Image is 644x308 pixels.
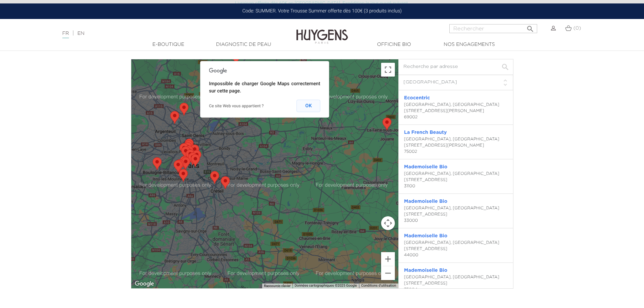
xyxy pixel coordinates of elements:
div: [GEOGRAPHIC_DATA], [GEOGRAPHIC_DATA] [STREET_ADDRESS] 75004 [404,274,508,293]
div: [GEOGRAPHIC_DATA], [GEOGRAPHIC_DATA] [STREET_ADDRESS][PERSON_NAME] 69002 [404,102,508,120]
div: Mademoiselle Bio [178,154,193,172]
a: Officine Bio [360,41,429,48]
button: Commandes de la caméra de la carte [381,216,395,230]
a: Mademoiselle Bio [404,165,448,169]
img: Huygens [296,18,348,45]
a: Nos engagements [435,41,504,48]
div: Mademoiselle Bio [177,140,191,159]
a: FR [62,31,69,38]
div: [GEOGRAPHIC_DATA], [GEOGRAPHIC_DATA] [STREET_ADDRESS] 33000 [404,205,508,224]
a: Diagnostic de peau [209,41,278,48]
div: [GEOGRAPHIC_DATA], [GEOGRAPHIC_DATA] [STREET_ADDRESS] 31100 [404,171,508,189]
input: Recherche par adresse [399,59,513,75]
div: [GEOGRAPHIC_DATA], [GEOGRAPHIC_DATA] [STREET_ADDRESS][PERSON_NAME] 75002 [404,136,508,155]
div: Mademoiselle Bio [180,139,195,158]
div: La French Beauty [183,147,197,165]
a: Ouvrir cette zone dans Google Maps (dans une nouvelle fenêtre) [133,279,156,288]
div: Passion Beauté [207,168,222,187]
div: Passion Beauté [380,115,394,133]
button: Zoom arrière [381,266,395,280]
span: Impossible de charger Google Maps correctement sur cette page. [209,81,320,94]
div: Printemps Haussmann [178,143,193,162]
div: Passion Beauté [218,173,233,192]
a: Ce site Web vous appartient ? [209,103,264,108]
a: Mademoiselle Bio [404,199,448,204]
button:  [524,22,536,31]
button: Passer en plein écran [381,63,395,77]
div: Mademoiselle Bio [181,138,196,156]
div: Mademoiselle Bio [182,143,196,161]
img: Google [133,279,156,288]
button: Zoom avant [381,252,395,266]
i:  [526,23,534,31]
div: Passion Beauté [177,100,191,118]
a: La French Beauty [404,130,447,135]
div: Mademoiselle Bio [188,151,203,170]
div: Passion Beauté [176,166,191,185]
div: Mademoiselle Bio [172,157,187,175]
a: E-Boutique [134,41,203,48]
div: Mademoiselle Bio [190,147,204,166]
div: | [59,29,263,38]
div: Mademoiselle Bio [187,142,202,160]
span: (0) [573,26,581,31]
div: Mademoiselle Bio [185,150,200,168]
div: Passion Beauté [167,108,182,127]
input: Rechercher [449,24,537,33]
a: EN [78,31,84,36]
a: Mademoiselle Bio [404,268,448,273]
button: Raccourcis clavier [264,284,290,288]
div: Passion Beauté [150,155,164,173]
a: Conditions d'utilisation (s'ouvre dans un nouvel onglet) [361,284,396,288]
a: Mademoiselle Bio [404,234,448,238]
div: Mademoiselle Bio [182,136,196,154]
a: Ecocentric [404,96,430,100]
span: Données cartographiques ©2025 Google [295,284,357,288]
div: Mademoiselle Bio [171,157,185,176]
button: OK [297,100,320,112]
div: Mademoiselle Bio [177,153,192,171]
div: [GEOGRAPHIC_DATA], [GEOGRAPHIC_DATA] [STREET_ADDRESS] 44000 [404,240,508,258]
